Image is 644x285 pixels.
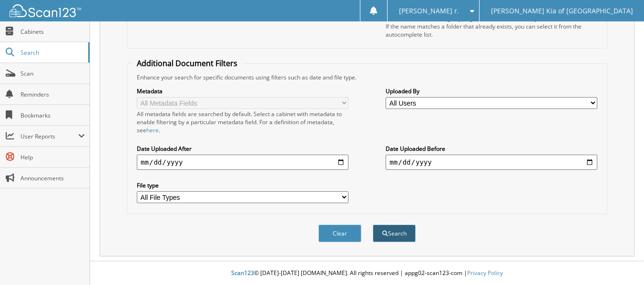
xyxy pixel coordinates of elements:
button: Search [373,225,416,242]
iframe: Chat Widget [596,239,644,285]
div: Enhance your search for specific documents using filters such as date and file type. [132,73,602,81]
span: Scan [20,69,85,78]
a: here [146,126,159,134]
span: Scan123 [231,269,254,277]
div: All metadata fields are searched by default. Select a cabinet with metadata to enable filtering b... [137,110,348,134]
span: [PERSON_NAME] Kia of [GEOGRAPHIC_DATA] [491,8,633,14]
label: Uploaded By [386,87,597,95]
label: Metadata [137,87,348,95]
span: Bookmarks [20,111,85,119]
legend: Additional Document Filters [132,58,242,69]
span: Help [20,153,85,161]
button: Clear [318,225,361,242]
span: User Reports [20,132,78,140]
label: File type [137,181,348,189]
span: Search [20,49,83,57]
input: end [386,155,597,170]
div: Select a cabinet and begin typing the name of the folder you want to search in. If the name match... [386,14,597,39]
span: Announcements [20,174,85,182]
div: © [DATE]-[DATE] [DOMAIN_NAME]. All rights reserved | appg02-scan123-com | [90,262,644,285]
a: Privacy Policy [467,269,503,277]
input: start [137,155,348,170]
label: Date Uploaded Before [386,145,597,153]
span: Reminders [20,90,85,98]
span: Cabinets [20,28,85,36]
label: Date Uploaded After [137,145,348,153]
span: [PERSON_NAME] r. [399,8,459,14]
img: scan123-logo-white.svg [10,4,81,17]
